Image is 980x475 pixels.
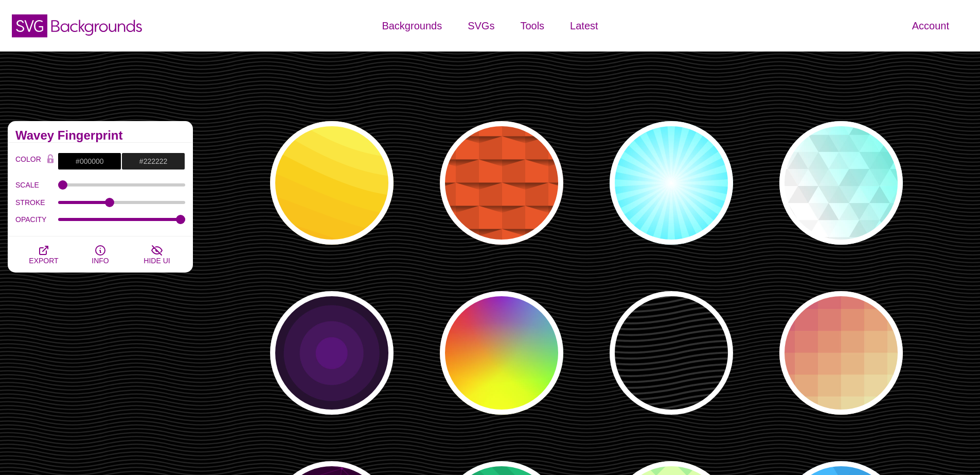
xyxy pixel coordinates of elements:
[29,257,58,265] span: EXPORT
[779,121,903,245] button: repeating triangle pattern over sky blue gradient
[15,213,58,226] label: OPACITY
[779,291,903,415] button: grid of squares pink blending into yellow
[129,236,185,273] button: HIDE UI
[92,257,109,265] span: INFO
[15,131,185,140] h2: Wavey Fingerprint
[899,10,962,41] a: Account
[43,152,58,167] button: Color Lock
[610,121,733,245] button: Winter sky blue sunburst background vector
[270,291,394,415] button: purple target circles
[270,121,394,245] button: Layers of light yellow fading into a darker yellow background thumb
[144,257,170,265] span: HIDE UI
[15,196,58,209] label: STROKE
[455,10,507,41] a: SVGs
[15,152,43,170] label: COLOR
[72,236,129,273] button: INFO
[557,10,611,41] a: Latest
[440,121,563,245] button: orange repeating pattern of alternating raised tiles
[440,291,563,415] button: rainbow conic mesh gradient background
[15,178,58,192] label: SCALE
[15,236,72,273] button: EXPORT
[507,10,557,41] a: Tools
[610,291,733,415] button: black subtle curvy striped background
[369,10,455,41] a: Backgrounds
